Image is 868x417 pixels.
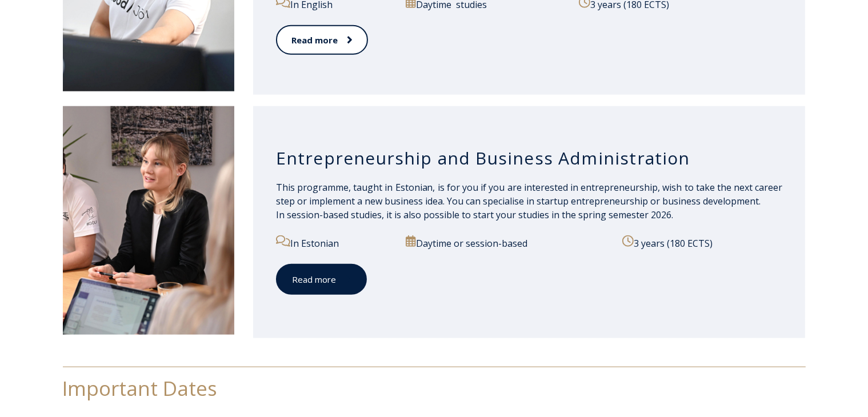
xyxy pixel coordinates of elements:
img: Entrepreneurship and Business Administration [63,106,234,335]
p: In Estonian [276,235,393,250]
p: 3 years (180 ECTS) [622,235,782,250]
p: Daytime or session-based [406,235,609,250]
a: Read more [276,25,368,55]
span: This programme, taught in Estonian, is for you if you are interested in entrepreneurship, wish to... [276,181,783,221]
span: Important Dates [63,375,218,402]
a: Read more [276,264,367,295]
h3: Entrepreneurship and Business Administration [276,147,783,169]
